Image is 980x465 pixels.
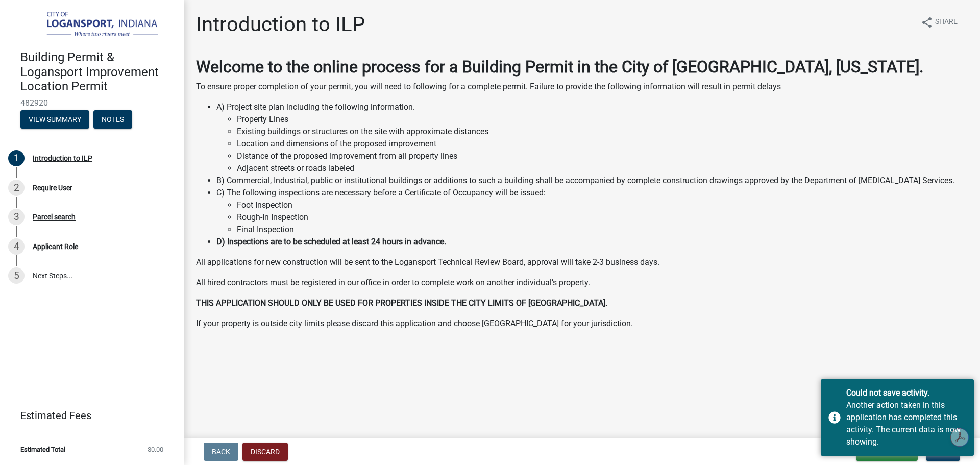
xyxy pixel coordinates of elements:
div: Another action taken in this application has completed this activity. The current data is now sho... [846,399,966,448]
p: If your property is outside city limits please discard this application and choose [GEOGRAPHIC_DA... [196,317,968,330]
p: To ensure proper completion of your permit, you will need to following for a complete permit. Fai... [196,81,968,93]
li: Location and dimensions of the proposed improvement [237,138,968,150]
span: Back [212,448,230,456]
li: Distance of the proposed improvement from all property lines [237,150,968,162]
li: Final Inspection [237,224,968,236]
button: Notes [93,110,132,129]
li: Foot Inspection [237,199,968,211]
li: Rough-In Inspection [237,211,968,224]
wm-modal-confirm: Summary [20,116,89,124]
div: 1 [8,150,24,166]
button: shareShare [913,12,966,32]
img: City of Logansport, Indiana [20,11,167,39]
div: Require User [33,184,72,191]
p: All applications for new construction will be sent to the Logansport Technical Review Board, appr... [196,256,968,268]
button: Discard [242,443,288,461]
span: $0.00 [148,446,163,453]
div: Parcel search [33,213,76,221]
div: Applicant Role [33,243,78,250]
li: Adjacent streets or roads labeled [237,162,968,175]
button: View Summary [20,110,89,129]
li: B) Commercial, Industrial, public or institutional buildings or additions to such a building shal... [216,175,968,187]
span: Estimated Total [20,446,65,453]
div: 3 [8,209,24,225]
li: A) Project site plan including the following information. [216,101,968,175]
h1: Introduction to ILP [196,12,365,37]
div: Could not save activity. [846,387,966,399]
i: share [921,16,933,29]
li: Existing buildings or structures on the site with approximate distances [237,126,968,138]
div: Introduction to ILP [33,155,92,162]
p: All hired contractors must be registered in our office in order to complete work on another indiv... [196,277,968,289]
a: Estimated Fees [8,405,167,426]
h4: Building Permit & Logansport Improvement Location Permit [20,50,176,94]
span: 482920 [20,98,163,108]
button: Back [204,443,238,461]
wm-modal-confirm: Notes [93,116,132,124]
strong: THIS APPLICATION SHOULD ONLY BE USED FOR PROPERTIES INSIDE THE CITY LIMITS OF [GEOGRAPHIC_DATA]. [196,298,607,308]
div: 4 [8,238,24,255]
span: Share [935,16,958,29]
strong: Welcome to the online process for a Building Permit in the City of [GEOGRAPHIC_DATA], [US_STATE]. [196,57,923,77]
li: C) The following inspections are necessary before a Certificate of Occupancy will be issued: [216,187,968,236]
div: 2 [8,180,24,196]
div: 5 [8,267,24,284]
li: Property Lines [237,113,968,126]
strong: D) Inspections are to be scheduled at least 24 hours in advance. [216,237,446,247]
